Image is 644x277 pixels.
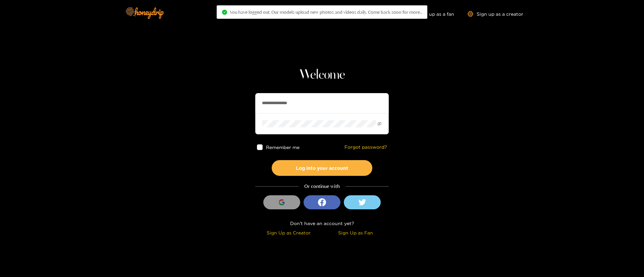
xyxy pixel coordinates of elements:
div: Sign Up as Fan [324,229,387,236]
span: Remember me [266,145,300,150]
a: Sign up as a fan [408,11,454,17]
a: Sign up as a creator [468,11,523,17]
a: Forgot password? [344,144,387,150]
div: Sign Up as Creator [257,229,320,236]
span: eye-invisible [377,122,382,126]
div: Don't have an account yet? [255,219,389,227]
div: Or continue with [255,183,389,190]
h1: Welcome [255,67,389,83]
span: check-circle [222,10,227,15]
button: Log into your account [272,160,372,176]
span: You have logged out. Our models upload new photos and videos daily. Come back soon for more.. [230,9,422,15]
